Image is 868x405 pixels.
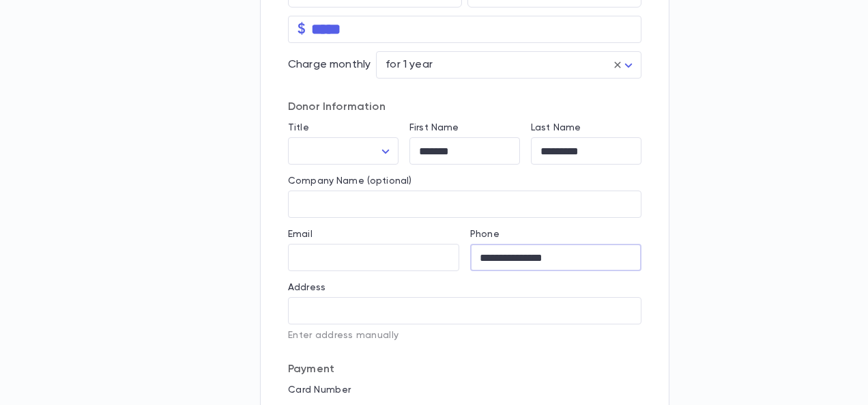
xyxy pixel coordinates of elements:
[288,138,399,165] div: ​
[288,122,309,133] label: Title
[288,385,641,395] p: Card Number
[470,229,500,240] label: Phone
[531,122,581,133] label: Last Name
[376,52,641,79] div: for 1 year
[288,363,641,376] p: Payment
[288,176,411,186] label: Company Name (optional)
[288,282,325,293] label: Address
[409,122,459,133] label: First Name
[288,100,641,114] p: Donor Information
[288,330,641,341] p: Enter address manually
[288,58,371,72] p: Charge monthly
[288,229,313,240] label: Email
[298,23,306,36] p: $
[386,59,433,70] span: for 1 year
